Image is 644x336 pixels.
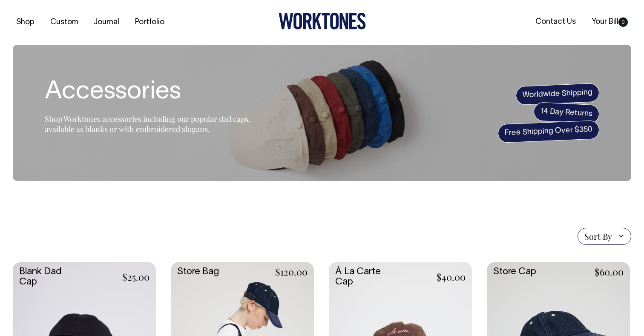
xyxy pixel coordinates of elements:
span: 14 Day Returns [533,102,600,124]
span: Shop Worktones accessories including our popular dad caps, available as blanks or with embroidere... [45,114,250,134]
span: Free Shipping Over $350 [497,120,600,143]
a: Custom [47,15,81,29]
span: Worldwide Shipping [515,83,600,105]
span: 0 [618,17,628,27]
a: Portfolio [132,15,168,29]
span: Sort By [584,231,612,241]
a: Journal [90,15,123,29]
a: Your Bill0 [588,15,631,29]
h1: Accessories [45,79,258,106]
a: Contact Us [532,15,579,29]
a: Shop [13,15,38,29]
